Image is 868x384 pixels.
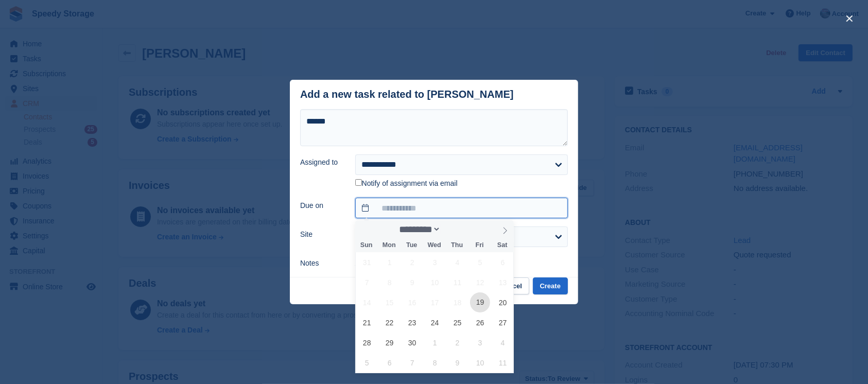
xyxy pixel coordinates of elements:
span: October 3, 2025 [470,333,490,353]
span: September 13, 2025 [493,272,513,292]
span: September 28, 2025 [357,333,377,353]
label: Site [300,229,343,240]
span: September 23, 2025 [402,312,422,333]
button: Create [533,277,568,294]
span: Sat [491,242,514,249]
span: September 10, 2025 [425,272,445,292]
span: September 18, 2025 [447,292,467,312]
span: September 16, 2025 [402,292,422,312]
button: close [841,10,858,27]
span: September 29, 2025 [379,333,400,353]
span: Sun [355,242,378,249]
label: Notify of assignment via email [355,179,458,188]
span: September 17, 2025 [425,292,445,312]
span: September 12, 2025 [470,272,490,292]
select: Month [395,224,441,235]
span: September 14, 2025 [357,292,377,312]
span: September 11, 2025 [447,272,467,292]
span: October 1, 2025 [425,333,445,353]
span: September 2, 2025 [402,252,422,272]
span: September 20, 2025 [493,292,513,312]
span: October 9, 2025 [447,353,467,373]
span: October 6, 2025 [379,353,400,373]
div: Add a new task related to [PERSON_NAME] [300,89,514,100]
span: September 19, 2025 [470,292,490,312]
span: September 3, 2025 [425,252,445,272]
span: September 1, 2025 [379,252,400,272]
span: September 21, 2025 [357,312,377,333]
span: October 2, 2025 [447,333,467,353]
input: Year [441,224,473,235]
span: September 7, 2025 [357,272,377,292]
label: Notes [300,258,343,269]
span: September 25, 2025 [447,312,467,333]
span: Tue [401,242,423,249]
span: Wed [423,242,446,249]
label: Due on [300,200,343,211]
span: August 31, 2025 [357,252,377,272]
span: September 4, 2025 [447,252,467,272]
span: September 9, 2025 [402,272,422,292]
span: October 10, 2025 [470,353,490,373]
span: September 8, 2025 [379,272,400,292]
span: September 24, 2025 [425,312,445,333]
span: October 7, 2025 [402,353,422,373]
span: October 11, 2025 [493,353,513,373]
span: September 22, 2025 [379,312,400,333]
span: October 4, 2025 [493,333,513,353]
span: Thu [446,242,468,249]
span: September 6, 2025 [493,252,513,272]
span: Fri [468,242,491,249]
span: October 5, 2025 [357,353,377,373]
span: September 26, 2025 [470,312,490,333]
span: Mon [378,242,401,249]
span: September 30, 2025 [402,333,422,353]
span: September 5, 2025 [470,252,490,272]
span: September 27, 2025 [493,312,513,333]
input: Notify of assignment via email [355,179,362,186]
label: Assigned to [300,157,343,168]
span: September 15, 2025 [379,292,400,312]
span: October 8, 2025 [425,353,445,373]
